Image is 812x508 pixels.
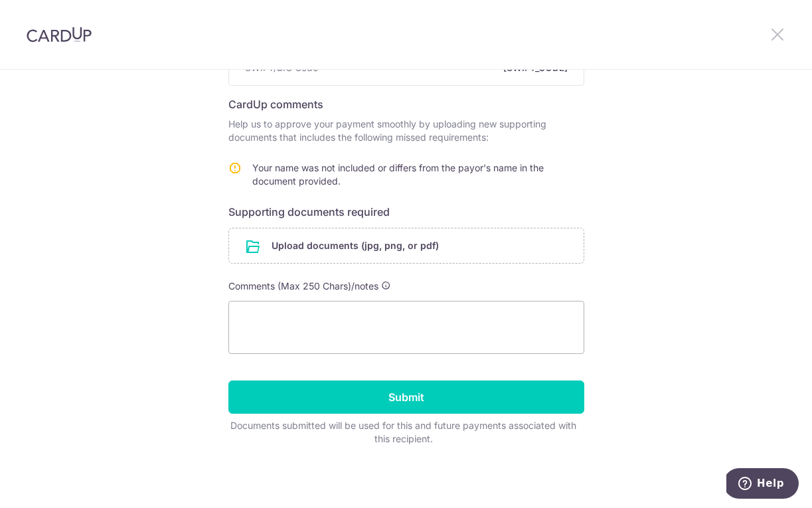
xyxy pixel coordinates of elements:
h6: Supporting documents required [228,204,584,220]
input: Submit [228,381,584,414]
iframe: Opens a widget where you can find more information [726,468,799,501]
span: Comments (Max 250 Chars)/notes [228,280,378,292]
img: CardUp [27,27,92,42]
div: Upload documents (jpg, png, or pdf) [228,228,584,264]
div: Documents submitted will be used for this and future payments associated with this recipient. [228,419,579,446]
span: Your name was not included or differs from the payor's name in the document provided. [252,162,544,187]
h6: CardUp comments [228,96,584,112]
p: Help us to approve your payment smoothly by uploading new supporting documents that includes the ... [228,118,584,144]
